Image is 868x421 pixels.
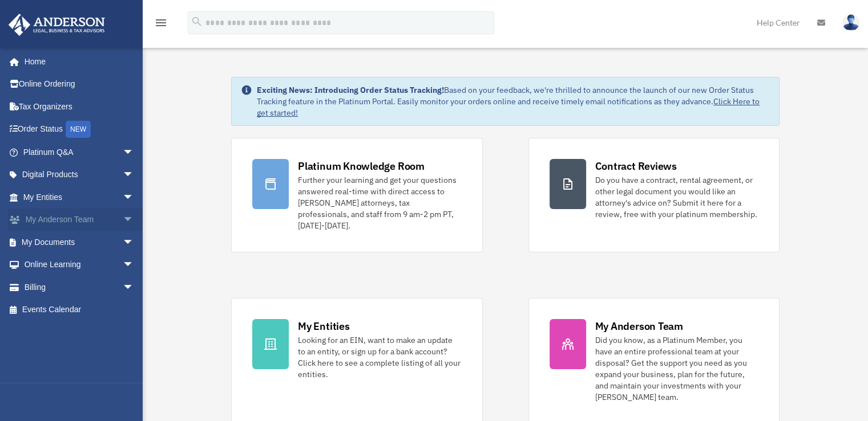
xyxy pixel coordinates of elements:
[8,95,151,118] a: Tax Organizers
[595,319,683,333] div: My Anderson Team
[154,20,168,30] a: menu
[298,159,425,173] div: Platinum Knowledge Room
[298,334,461,380] div: Looking for an EIN, want to make an update to an entity, or sign up for a bank account? Click her...
[8,254,151,276] a: Online Learningarrow_drop_down
[8,186,151,209] a: My Entitiesarrow_drop_down
[154,16,168,30] i: menu
[8,73,151,96] a: Online Ordering
[123,231,146,254] span: arrow_drop_down
[8,231,151,254] a: My Documentsarrow_drop_down
[595,174,758,220] div: Do you have a contract, rental agreement, or other legal document you would like an attorney's ad...
[8,276,151,299] a: Billingarrow_drop_down
[8,209,151,231] a: My Anderson Teamarrow_drop_down
[257,96,760,118] a: Click Here to get started!
[123,141,146,164] span: arrow_drop_down
[123,254,146,277] span: arrow_drop_down
[8,141,151,164] a: Platinum Q&Aarrow_drop_down
[66,121,91,138] div: NEW
[123,276,146,299] span: arrow_drop_down
[191,15,203,28] i: search
[123,186,146,209] span: arrow_drop_down
[123,164,146,187] span: arrow_drop_down
[5,14,108,36] img: Anderson Advisors Platinum Portal
[8,118,151,141] a: Order StatusNEW
[595,159,677,173] div: Contract Reviews
[842,14,859,31] img: User Pic
[257,85,444,95] strong: Exciting News: Introducing Order Status Tracking!
[8,164,151,186] a: Digital Productsarrow_drop_down
[123,209,146,232] span: arrow_drop_down
[298,174,461,231] div: Further your learning and get your questions answered real-time with direct access to [PERSON_NAM...
[257,84,770,118] div: Based on your feedback, we're thrilled to announce the launch of our new Order Status Tracking fe...
[528,138,780,252] a: Contract Reviews Do you have a contract, rental agreement, or other legal document you would like...
[231,138,482,252] a: Platinum Knowledge Room Further your learning and get your questions answered real-time with dire...
[8,50,146,73] a: Home
[595,334,758,403] div: Did you know, as a Platinum Member, you have an entire professional team at your disposal? Get th...
[8,299,151,321] a: Events Calendar
[298,319,349,333] div: My Entities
